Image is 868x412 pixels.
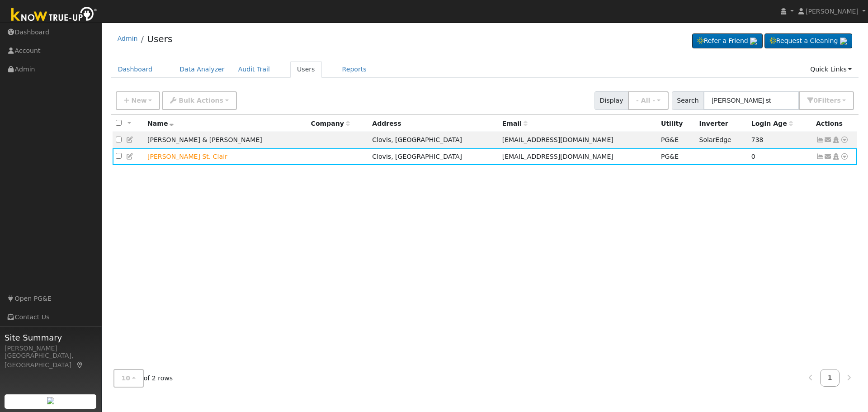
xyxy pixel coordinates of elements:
[699,136,731,143] span: SolarEdge
[751,136,764,143] span: 08/12/2023 6:45:19 PM
[750,38,757,45] img: retrieve
[76,361,84,369] a: Map
[502,136,613,143] span: [EMAIL_ADDRESS][DOMAIN_NAME]
[661,153,679,160] span: PG&E
[7,5,102,25] img: Know True-Up
[824,152,832,161] a: lynnejames522@gmail.com
[147,120,174,127] span: Name
[111,61,160,78] a: Dashboard
[692,33,763,49] a: Refer a Friend
[661,136,679,143] span: PG&E
[818,97,841,104] span: Filter
[122,374,131,382] span: 10
[5,344,97,353] div: [PERSON_NAME]
[144,132,308,149] td: [PERSON_NAME] & [PERSON_NAME]
[816,136,824,143] a: Show Graph
[816,119,854,128] div: Actions
[369,132,499,149] td: Clovis, [GEOGRAPHIC_DATA]
[126,136,134,143] a: Edit User
[751,153,755,160] span: 08/19/2025 1:22:30 PM
[502,120,528,127] span: Email
[628,91,669,110] button: - All -
[131,97,146,104] span: New
[118,35,138,42] a: Admin
[824,135,832,145] a: stacey18@protonmail.com
[832,153,840,160] a: Login As
[372,119,495,128] div: Address
[837,97,840,104] span: s
[126,153,134,160] a: Edit User
[816,153,824,160] a: Show Graph
[335,61,373,78] a: Reports
[661,119,693,128] div: Utility
[147,33,172,44] a: Users
[764,33,852,49] a: Request a Cleaning
[840,135,849,145] a: Other actions
[751,120,793,127] span: Days since last login
[311,120,350,127] span: Company name
[369,148,499,165] td: Clovis, [GEOGRAPHIC_DATA]
[113,369,173,388] span: of 2 rows
[5,331,97,344] span: Site Summary
[803,61,859,78] a: Quick Links
[672,91,704,110] span: Search
[699,119,745,128] div: Inverter
[799,91,854,110] button: 0Filters
[820,369,840,387] a: 1
[173,61,231,78] a: Data Analyzer
[5,351,97,370] div: [GEOGRAPHIC_DATA], [GEOGRAPHIC_DATA]
[703,91,799,110] input: Search
[832,136,840,143] a: Login As
[231,61,277,78] a: Audit Trail
[806,8,859,15] span: [PERSON_NAME]
[162,91,236,110] button: Bulk Actions
[290,61,322,78] a: Users
[502,153,613,160] span: [EMAIL_ADDRESS][DOMAIN_NAME]
[47,397,54,404] img: retrieve
[144,148,308,165] td: Lead
[594,91,628,110] span: Display
[179,97,223,104] span: Bulk Actions
[840,38,847,45] img: retrieve
[113,369,144,388] button: 10
[116,91,160,110] button: New
[840,152,849,161] a: Other actions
